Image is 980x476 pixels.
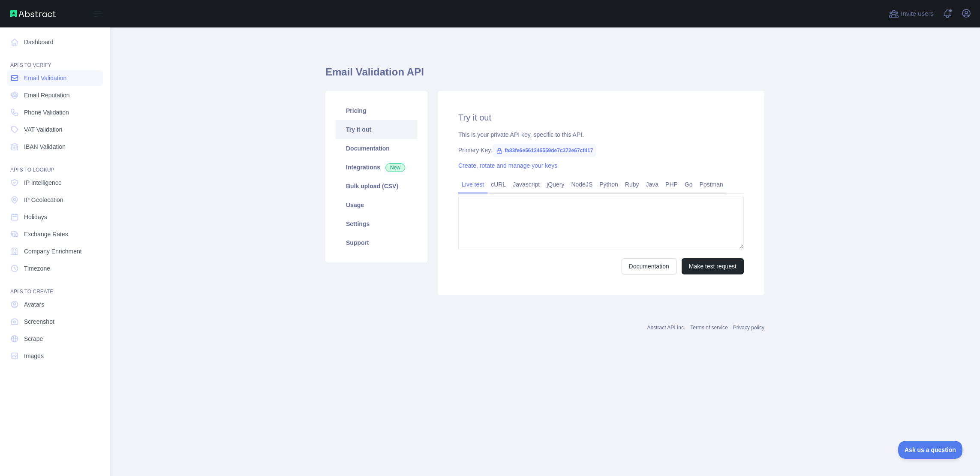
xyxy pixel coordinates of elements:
[7,226,103,242] a: Exchange Rates
[458,178,487,191] a: Live test
[543,178,568,191] a: jQuery
[7,51,103,69] div: API'S TO VERIFY
[568,178,596,191] a: NodeJS
[696,178,727,191] a: Postman
[690,325,727,331] a: Terms of service
[7,122,103,137] a: VAT Validation
[7,209,103,225] a: Holidays
[733,325,764,331] a: Privacy policy
[336,158,417,177] a: Integrations New
[24,142,66,151] span: IBAN Validation
[7,348,103,364] a: Images
[336,233,417,252] a: Support
[7,139,103,154] a: IBAN Validation
[901,9,934,19] span: Invite users
[336,214,417,233] a: Settings
[7,192,103,208] a: IP Geolocation
[898,441,963,459] iframe: Toggle Customer Support
[509,178,543,191] a: Javascript
[7,261,103,276] a: Timezone
[622,258,676,274] a: Documentation
[7,278,103,295] div: API'S TO CREATE
[458,130,744,139] div: This is your private API key, specific to this API.
[336,177,417,196] a: Bulk upload (CSV)
[24,247,82,256] span: Company Enrichment
[458,162,557,169] a: Create, rotate and manage your keys
[24,213,47,221] span: Holidays
[24,178,62,187] span: IP Intelligence
[622,178,643,191] a: Ruby
[24,108,69,117] span: Phone Validation
[325,65,764,86] h1: Email Validation API
[681,178,696,191] a: Go
[24,196,63,204] span: IP Geolocation
[7,331,103,346] a: Scrape
[7,314,103,329] a: Screenshot
[24,74,66,82] span: Email Validation
[643,178,662,191] a: Java
[7,70,103,86] a: Email Validation
[487,178,509,191] a: cURL
[24,300,44,309] span: Avatars
[385,163,405,172] span: New
[662,178,681,191] a: PHP
[458,111,744,124] h2: Try it out
[7,244,103,259] a: Company Enrichment
[24,91,70,99] span: Email Reputation
[647,325,685,331] a: Abstract API Inc.
[458,146,744,154] div: Primary Key:
[24,334,43,343] span: Scrape
[7,175,103,190] a: IP Intelligence
[24,230,68,238] span: Exchange Rates
[7,34,103,50] a: Dashboard
[7,105,103,120] a: Phone Validation
[24,125,62,134] span: VAT Validation
[493,144,596,157] span: fa83fe6e561246559de7c372e67cf417
[336,120,417,139] a: Try it out
[596,178,622,191] a: Python
[7,156,103,173] div: API'S TO LOOKUP
[336,101,417,120] a: Pricing
[7,87,103,103] a: Email Reputation
[7,297,103,312] a: Avatars
[682,258,744,274] button: Make test request
[336,139,417,158] a: Documentation
[336,196,417,214] a: Usage
[24,317,54,326] span: Screenshot
[24,352,44,360] span: Images
[24,264,50,273] span: Timezone
[887,7,935,21] button: Invite users
[10,10,56,17] img: Abstract API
